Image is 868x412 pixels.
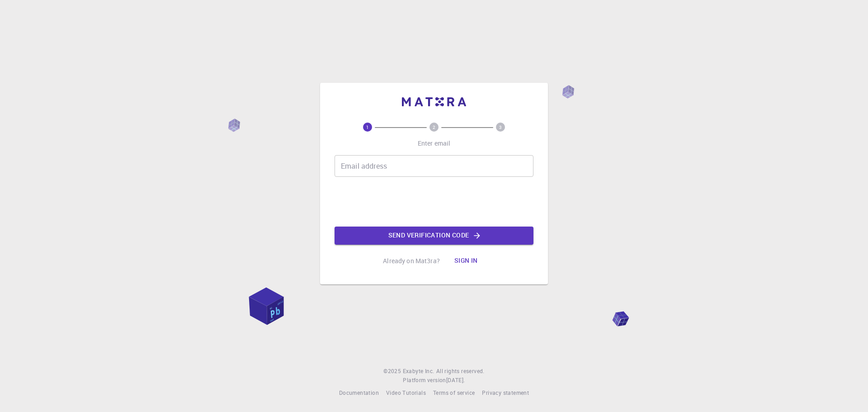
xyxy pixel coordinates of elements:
[418,139,451,148] p: Enter email
[433,124,435,130] text: 2
[403,367,434,374] span: Exabyte Inc.
[433,388,475,398] a: Terms of service
[386,389,426,396] span: Video Tutorials
[339,388,379,398] a: Documentation
[339,389,379,396] span: Documentation
[403,367,434,376] a: Exabyte Inc.
[482,388,529,398] a: Privacy statement
[383,367,402,376] span: © 2025
[446,376,465,385] a: [DATE].
[482,389,529,396] span: Privacy statement
[436,367,485,376] span: All rights reserved.
[383,256,440,265] p: Already on Mat3ra?
[366,124,369,130] text: 1
[447,252,485,270] button: Sign in
[446,376,465,384] span: [DATE] .
[403,376,446,385] span: Platform version
[433,389,475,396] span: Terms of service
[386,388,426,398] a: Video Tutorials
[499,124,502,130] text: 3
[365,184,503,219] iframe: reCAPTCHA
[335,227,533,245] button: Send verification code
